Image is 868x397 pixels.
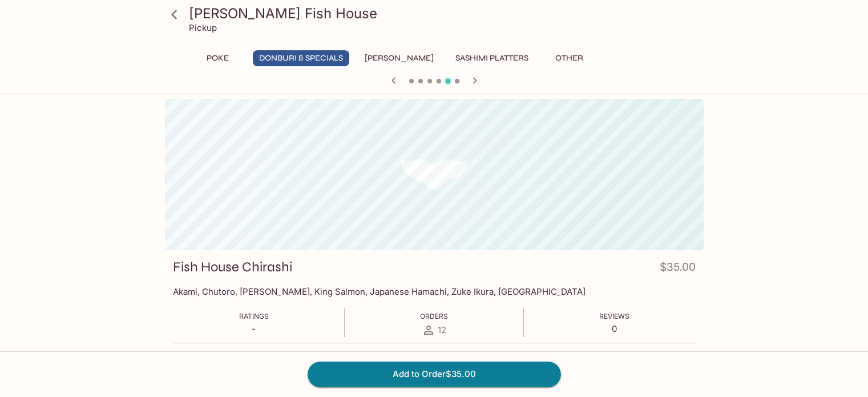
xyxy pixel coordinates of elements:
p: Pickup [189,22,217,33]
span: Ratings [239,312,269,320]
button: Sashimi Platters [449,50,535,66]
h4: $35.00 [660,258,696,280]
button: [PERSON_NAME] [358,50,440,66]
h3: [PERSON_NAME] Fish House [189,5,699,22]
p: 0 [599,323,629,334]
button: Donburi & Specials [253,50,349,66]
button: Poke [192,50,244,66]
p: Akami, Chutoro, [PERSON_NAME], King Salmon, Japanese Hamachi, Zuke Ikura, [GEOGRAPHIC_DATA] [173,286,696,297]
p: - [239,323,269,334]
span: Orders [420,312,448,320]
div: Fish House Chirashi [165,99,704,250]
span: 12 [438,324,446,335]
span: Reviews [599,312,629,320]
button: Other [544,50,595,66]
button: Add to Order$35.00 [308,362,561,387]
h3: Fish House Chirashi [173,258,292,276]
